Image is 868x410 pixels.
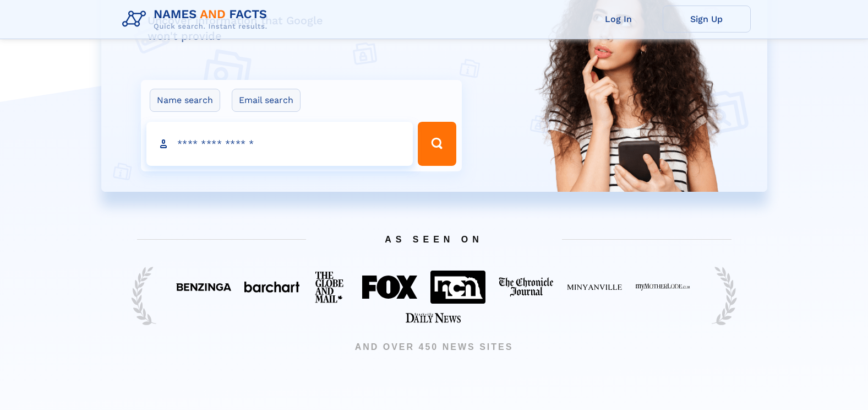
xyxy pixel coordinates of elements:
[430,271,485,303] img: Featured on NCN
[118,4,276,34] img: Logo Names and Facts
[499,277,554,297] img: Featured on The Chronicle Journal
[121,341,748,354] span: AND OVER 450 NEWS SITES
[313,269,349,305] img: Featured on The Globe And Mail
[146,122,413,166] input: search input
[663,6,751,33] a: Sign Up
[635,283,690,291] img: Featured on My Mother Lode
[121,221,748,258] span: AS SEEN ON
[575,6,663,33] a: Log In
[244,282,299,292] img: Featured on BarChart
[406,313,461,323] img: Featured on Starkville Daily News
[362,276,417,299] img: Featured on FOX 40
[150,89,220,112] label: Name search
[418,122,456,166] button: Search Button
[176,283,231,291] img: Featured on Benzinga
[232,89,301,112] label: Email search
[567,283,622,291] img: Featured on Minyanville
